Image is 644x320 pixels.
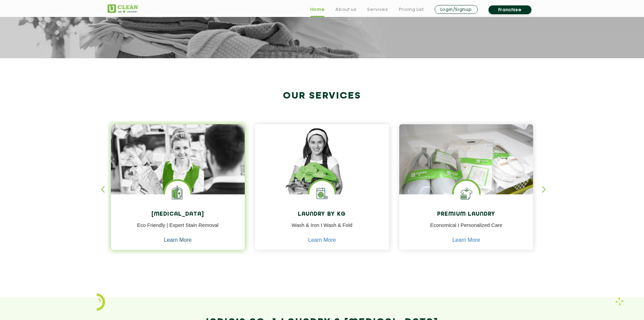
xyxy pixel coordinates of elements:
h4: [MEDICAL_DATA] [116,211,240,218]
a: Home [310,5,325,14]
img: Laundry wash and iron [615,297,624,306]
p: Economical I Personalized Care [404,221,528,237]
img: UClean Laundry and Dry Cleaning [108,4,138,13]
a: Learn More [308,237,336,243]
img: laundry done shoes and clothes [399,124,533,214]
a: About us [335,5,356,14]
p: Wash & Iron I Wash & Fold [260,221,384,237]
p: Eco Friendly | Expert Stain Removal [116,221,240,237]
a: Services [367,5,388,14]
h4: Laundry by Kg [260,211,384,218]
h2: Our Services [108,90,537,102]
img: icon_2.png [97,293,105,311]
img: Drycleaners near me [111,124,245,232]
a: Franchise [488,5,531,14]
img: laundry washing machine [309,181,335,206]
a: Login/Signup [435,5,478,14]
img: a girl with laundry basket [255,124,389,214]
img: Shoes Cleaning [454,181,479,206]
img: Laundry Services near me [165,181,190,206]
a: Learn More [452,237,480,243]
a: Learn More [164,237,192,243]
a: Pricing List [399,5,424,14]
h4: Premium Laundry [404,211,528,218]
